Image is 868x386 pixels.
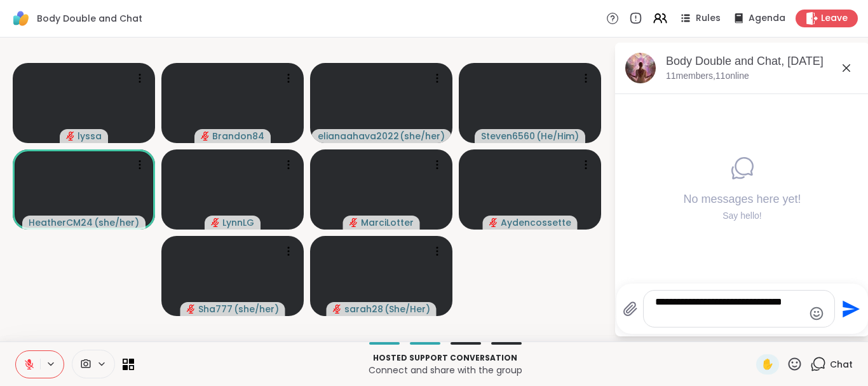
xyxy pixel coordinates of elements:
span: lyssa [78,130,102,142]
span: audio-muted [349,218,358,227]
span: audio-muted [333,305,342,314]
span: Chat [830,358,853,371]
span: elianaahava2022 [318,130,398,142]
p: Hosted support conversation [142,352,749,364]
span: MarciLotter [361,216,414,229]
span: audio-muted [66,132,75,141]
p: 11 members, 11 online [666,70,749,83]
span: audio-muted [489,218,498,227]
span: Sha777 [198,303,233,315]
span: ( He/Him ) [536,130,579,142]
span: ( she/her ) [400,130,444,142]
span: Aydencossette [501,216,571,229]
span: Leave [821,12,848,25]
img: ShareWell Logomark [10,8,32,29]
span: Rules [696,12,721,25]
span: ✋ [761,357,774,372]
span: ( she/her ) [94,216,139,229]
span: Agenda [749,12,785,25]
img: Body Double and Chat, Sep 12 [625,53,656,83]
span: sarah28 [344,303,383,315]
span: audio-muted [201,132,210,141]
div: Body Double and Chat, [DATE] [666,53,859,69]
textarea: Type your message [655,296,803,322]
span: HeatherCM24 [29,216,93,229]
span: audio-muted [211,218,220,227]
button: Emoji picker [809,306,824,321]
span: ( she/her ) [234,303,279,315]
p: Connect and share with the group [142,364,749,376]
span: Brandon84 [212,130,264,142]
span: audio-muted [187,305,196,314]
span: Body Double and Chat [37,12,142,25]
h4: No messages here yet! [683,191,801,207]
span: Steven6560 [481,130,535,142]
div: Say hello! [683,210,801,223]
button: Send [835,294,864,323]
span: LynnLG [222,216,254,229]
span: ( She/Her ) [384,303,430,315]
